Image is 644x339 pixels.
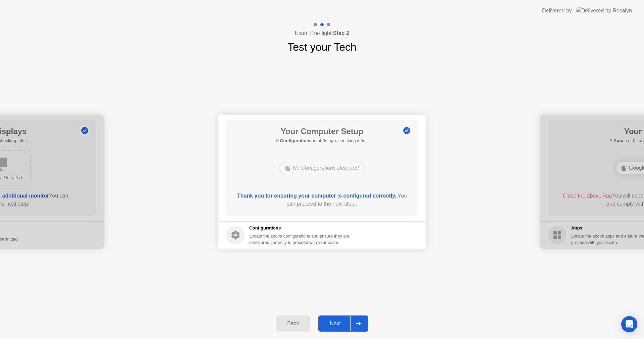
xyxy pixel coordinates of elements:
h1: Your Computer Setup [276,125,368,137]
button: Next [318,315,368,332]
h5: Configurations [249,225,351,231]
h1: Test your Tech [287,39,357,55]
h4: Exam Pre-flight: [295,29,349,37]
div: Back [278,321,308,327]
b: 0 Configurations [276,138,312,143]
div: Locate the above configurations and ensure they are configured correctly to proceed with your exam. [249,233,351,246]
img: Delivered by Rosalyn [576,7,632,14]
div: No Configurations Detected [279,162,365,174]
b: Thank you for ensuring your computer is configured correctly.. [237,193,398,199]
div: Delivered by [542,7,572,15]
div: You can proceed to the next step.. [236,192,409,208]
b: Step 2 [333,30,349,36]
h5: as of 0s ago, checking in5s.. [276,137,368,144]
div: Open Intercom Messenger [621,316,637,332]
div: Next [320,321,350,327]
button: Back [276,315,310,332]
